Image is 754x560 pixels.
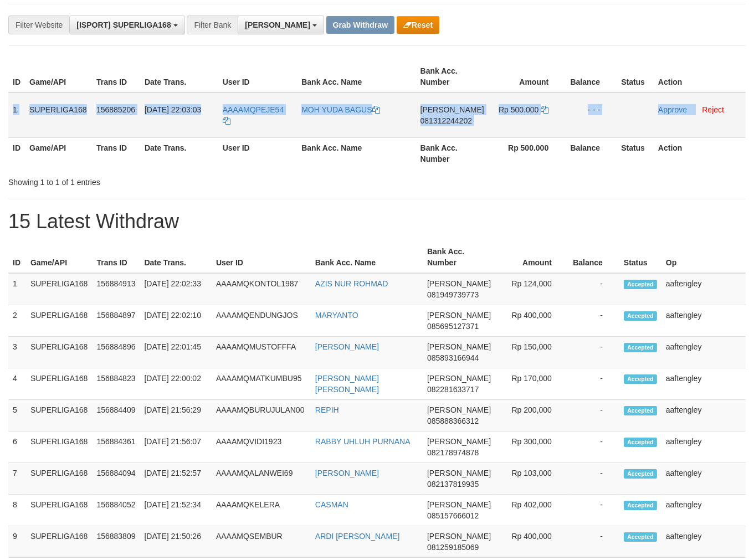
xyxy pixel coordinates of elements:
[568,463,619,495] td: -
[326,16,394,34] button: Grab Withdraw
[8,61,25,93] th: ID
[96,105,135,114] span: 156885206
[140,61,218,93] th: Date Trans.
[624,469,657,479] span: Accepted
[495,305,568,337] td: Rp 400,000
[92,400,140,431] td: 156884409
[238,16,324,34] button: [PERSON_NAME]
[145,105,201,114] span: [DATE] 22:03:03
[140,526,212,558] td: [DATE] 21:50:26
[212,495,311,526] td: AAAAMQKELERA
[427,469,491,477] span: [PERSON_NAME]
[624,311,657,321] span: Accepted
[297,137,416,169] th: Bank Acc. Name
[427,322,479,331] span: Copy 085695127371 to clipboard
[661,431,746,463] td: aaftengley
[619,242,661,273] th: Status
[617,137,654,169] th: Status
[140,368,212,400] td: [DATE] 22:00:02
[427,511,479,520] span: Copy 085157666012 to clipboard
[140,305,212,337] td: [DATE] 22:02:10
[8,337,26,368] td: 3
[92,273,140,305] td: 156884913
[315,405,339,414] a: REPIH
[25,137,92,169] th: Game/API
[26,368,93,400] td: SUPERLIGA168
[427,480,479,489] span: Copy 082137819935 to clipboard
[315,500,348,509] a: CASMAN
[397,16,439,34] button: Reset
[315,311,358,320] a: MARYANTO
[315,279,388,288] a: AZIS NUR ROHMAD
[92,495,140,526] td: 156884052
[658,105,687,114] a: Approve
[315,437,411,446] a: RABBY UHLUH PURNANA
[541,105,548,114] a: Copy 500000 to clipboard
[140,242,212,273] th: Date Trans.
[315,469,379,477] a: [PERSON_NAME]
[212,400,311,431] td: AAAAMQBURUJULAN00
[25,61,92,93] th: Game/API
[223,105,284,114] span: AAAAMQPEJE54
[26,305,93,337] td: SUPERLIGA168
[624,280,657,289] span: Accepted
[92,526,140,558] td: 156883809
[568,431,619,463] td: -
[26,463,93,495] td: SUPERLIGA168
[315,532,399,541] a: ARDI [PERSON_NAME]
[565,93,617,138] td: - - -
[212,305,311,337] td: AAAAMQENDUNGJOS
[69,16,184,34] button: [ISPORT] SUPERLIGA168
[212,337,311,368] td: AAAAMQMUSTOFFFA
[661,273,746,305] td: aaftengley
[8,526,26,558] td: 9
[499,105,538,114] span: Rp 500.000
[495,526,568,558] td: Rp 400,000
[427,374,491,383] span: [PERSON_NAME]
[140,463,212,495] td: [DATE] 21:52:57
[26,431,93,463] td: SUPERLIGA168
[427,311,491,320] span: [PERSON_NAME]
[489,137,566,169] th: Rp 500.000
[8,137,25,169] th: ID
[624,343,657,352] span: Accepted
[661,463,746,495] td: aaftengley
[92,368,140,400] td: 156884823
[427,532,491,541] span: [PERSON_NAME]
[315,342,379,351] a: [PERSON_NAME]
[140,273,212,305] td: [DATE] 22:02:33
[427,290,479,299] span: Copy 081949739773 to clipboard
[495,242,568,273] th: Amount
[140,431,212,463] td: [DATE] 21:56:07
[427,448,479,457] span: Copy 082178974878 to clipboard
[187,16,238,34] div: Filter Bank
[661,368,746,400] td: aaftengley
[495,463,568,495] td: Rp 103,000
[489,61,566,93] th: Amount
[423,242,495,273] th: Bank Acc. Number
[140,337,212,368] td: [DATE] 22:01:45
[315,374,379,394] a: [PERSON_NAME] [PERSON_NAME]
[568,242,619,273] th: Balance
[624,406,657,415] span: Accepted
[565,61,617,93] th: Balance
[92,242,140,273] th: Trans ID
[212,242,311,273] th: User ID
[495,273,568,305] td: Rp 124,000
[212,273,311,305] td: AAAAMQKONTOL1987
[212,463,311,495] td: AAAAMQALANWEI69
[92,137,140,169] th: Trans ID
[568,368,619,400] td: -
[8,242,26,273] th: ID
[661,242,746,273] th: Op
[624,438,657,447] span: Accepted
[26,242,93,273] th: Game/API
[92,61,140,93] th: Trans ID
[26,273,93,305] td: SUPERLIGA168
[702,105,724,114] a: Reject
[427,342,491,351] span: [PERSON_NAME]
[8,16,69,34] div: Filter Website
[624,501,657,510] span: Accepted
[495,431,568,463] td: Rp 300,000
[26,400,93,431] td: SUPERLIGA168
